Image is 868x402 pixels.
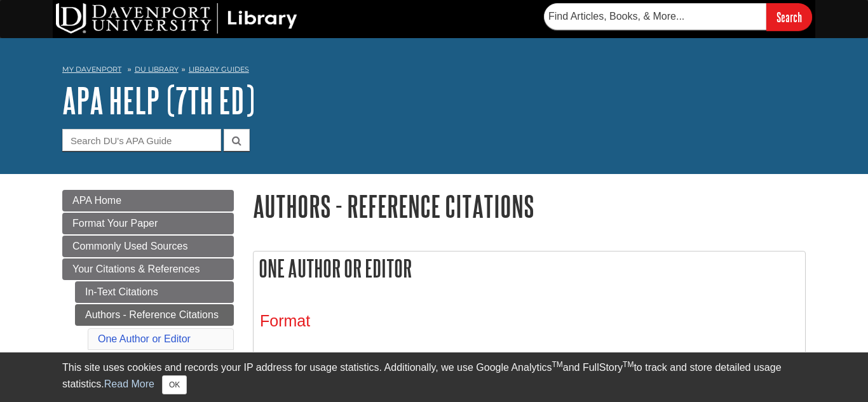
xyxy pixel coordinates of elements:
h2: One Author or Editor [254,251,805,285]
a: Your Citations & References [62,258,234,280]
a: Read More [104,379,154,389]
span: APA Home [72,195,121,206]
div: This site uses cookies and records your IP address for usage statistics. Additionally, we use Goo... [62,360,806,394]
a: Library Guides [189,65,249,74]
sup: TM [552,360,562,369]
a: Commonly Used Sources [62,236,234,257]
a: My Davenport [62,64,121,75]
a: DU Library [135,65,179,74]
form: Searches DU Library's articles, books, and more [544,3,812,30]
nav: breadcrumb [62,61,806,81]
a: One Author or Editor [98,333,191,344]
span: Your Citations & References [72,264,200,274]
h3: Format [260,312,799,330]
a: Format Your Paper [62,213,234,234]
sup: TM [623,360,634,369]
a: Authors - Reference Citations [75,304,234,326]
a: In-Text Citations [75,281,234,303]
input: Find Articles, Books, & More... [544,3,766,30]
p: Last name, First initial(s). [260,343,799,380]
input: Search [766,3,812,30]
span: Format Your Paper [72,218,158,229]
span: Commonly Used Sources [72,241,187,251]
img: DU Library [56,3,297,34]
a: APA Help (7th Ed) [62,81,255,120]
a: APA Home [62,190,234,211]
input: Search DU's APA Guide [62,129,221,151]
button: Close [162,375,187,394]
h1: Authors - Reference Citations [253,190,806,222]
